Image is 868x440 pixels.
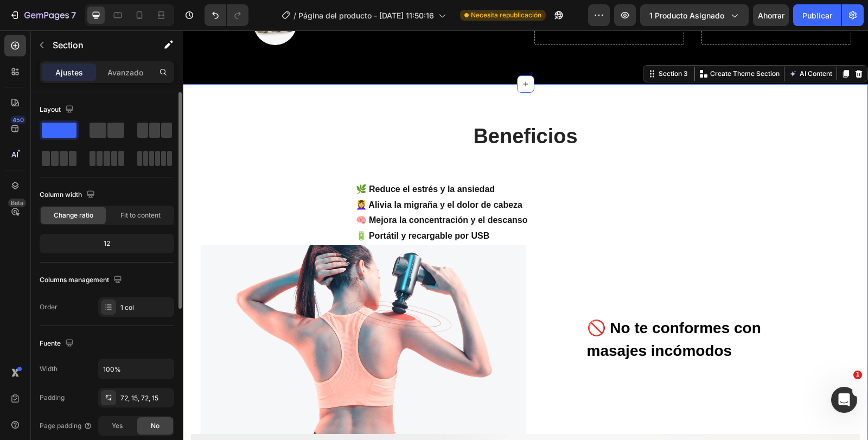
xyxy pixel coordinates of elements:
[40,339,61,347] font: Fuente
[40,273,124,288] div: Columns management
[4,4,81,26] button: 7
[40,103,76,117] div: Layout
[471,11,541,19] font: Necesita republicación
[298,11,434,20] font: Página del producto - [DATE] 11:50:16
[831,387,857,413] iframe: Chat en vivo de Intercom
[71,10,76,21] font: 7
[753,4,789,26] button: Ahorrar
[856,371,860,378] font: 1
[40,302,58,312] div: Order
[99,359,174,379] input: Auto
[183,30,868,440] iframe: Área de diseño
[112,421,123,431] span: Yes
[527,39,597,48] p: Create Theme Section
[802,11,832,20] font: Publicar
[107,68,143,77] font: Avanzado
[40,188,97,202] div: Column width
[404,286,637,332] p: 🚫 No te conformes con masajes incómodos
[40,393,65,403] div: Padding
[54,211,93,220] span: Change ratio
[151,421,159,431] span: No
[120,303,171,313] div: 1 col
[293,11,296,20] font: /
[53,39,142,52] p: Section
[649,11,724,20] font: 1 producto asignado
[640,4,749,26] button: 1 producto asignado
[474,39,507,48] div: Section 3
[40,364,58,374] div: Width
[205,4,248,26] div: Deshacer/Rehacer
[40,421,92,431] div: Page padding
[793,4,841,26] button: Publicar
[12,116,24,124] font: 450
[42,236,172,251] div: 12
[120,211,161,220] span: Fit to content
[758,11,784,20] font: Ahorrar
[55,68,83,77] font: Ajustes
[604,37,652,50] button: AI Content
[120,393,171,403] div: 72, 15, 72, 15
[11,199,23,207] font: Beta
